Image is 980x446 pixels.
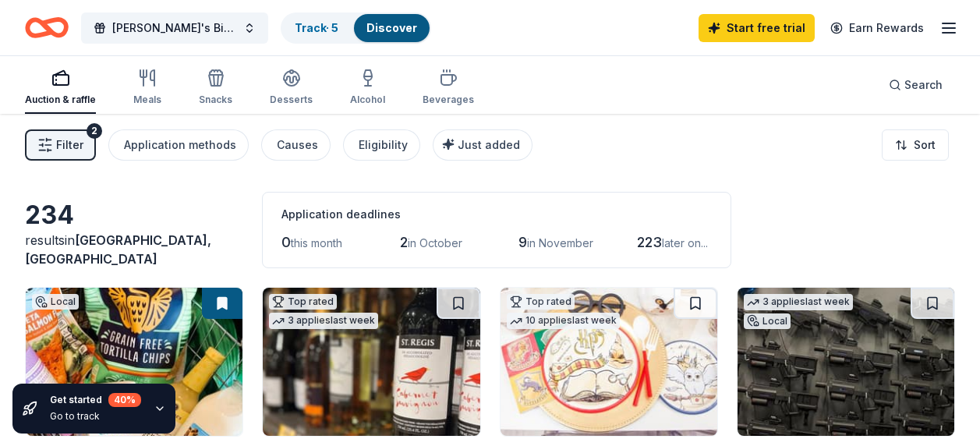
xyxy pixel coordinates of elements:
div: Auction & raffle [25,94,96,106]
span: [GEOGRAPHIC_DATA], [GEOGRAPHIC_DATA] [25,232,211,267]
div: Top rated [269,294,337,310]
button: Sort [882,129,949,161]
div: Application deadlines [281,205,712,224]
span: this month [291,236,342,250]
button: Auction & raffle [25,62,96,114]
div: 234 [25,200,243,231]
div: results [25,231,243,268]
a: Earn Rewards [821,14,933,42]
button: Application methods [108,129,249,161]
div: Meals [133,94,161,106]
a: Start free trial [699,14,815,42]
button: Desserts [270,62,313,114]
div: Alcohol [350,94,385,106]
div: Eligibility [359,136,408,154]
div: Top rated [507,294,575,310]
span: 9 [518,234,527,250]
div: 3 applies last week [744,294,853,310]
button: Meals [133,62,161,114]
span: Sort [914,136,936,154]
button: Filter2 [25,129,96,161]
button: Just added [433,129,532,161]
span: later on... [662,236,708,250]
div: Beverages [423,94,474,106]
div: Local [32,294,79,310]
span: 223 [637,234,662,250]
span: 2 [400,234,408,250]
div: 3 applies last week [269,313,378,329]
div: Causes [277,136,318,154]
div: Local [744,313,791,329]
button: Causes [261,129,331,161]
div: 10 applies last week [507,313,620,329]
button: Track· 5Discover [281,12,431,44]
span: in [25,232,211,267]
img: Image for Tac Ops Laser Tag [738,288,954,436]
div: Desserts [270,94,313,106]
button: Snacks [199,62,232,114]
div: Snacks [199,94,232,106]
span: in October [408,236,462,250]
div: Application methods [124,136,236,154]
button: Alcohol [350,62,385,114]
a: Home [25,9,69,46]
span: [PERSON_NAME]'s Birthday [PERSON_NAME] [112,19,237,37]
div: 40 % [108,393,141,407]
span: Search [904,76,943,94]
button: Eligibility [343,129,420,161]
button: Beverages [423,62,474,114]
a: Discover [366,21,417,34]
button: Search [876,69,955,101]
span: in November [527,236,593,250]
a: Track· 5 [295,21,338,34]
img: Image for Soulberry Market [26,288,242,436]
img: Image for Total Wine [263,288,479,436]
div: Go to track [50,410,141,423]
span: Filter [56,136,83,154]
div: Get started [50,393,141,407]
img: Image for Oriental Trading [501,288,717,436]
button: [PERSON_NAME]'s Birthday [PERSON_NAME] [81,12,268,44]
span: 0 [281,234,291,250]
span: Just added [458,138,520,151]
div: 2 [87,123,102,139]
